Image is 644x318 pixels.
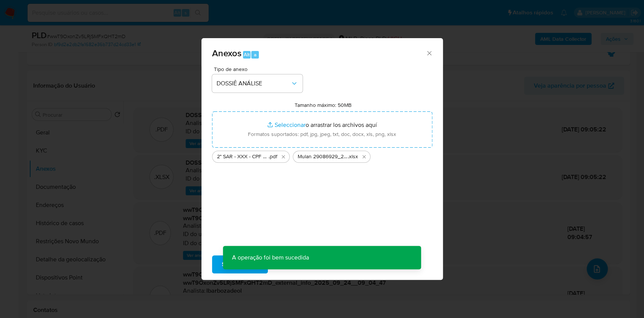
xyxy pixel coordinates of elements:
[348,153,358,161] span: .xlsx
[222,256,258,273] span: Subir arquivo
[298,153,348,161] span: Mulan 29086929_2025_09_24_07_35_32
[212,148,432,163] ul: Archivos seleccionados
[212,74,303,93] button: DOSSIÊ ANÁLISE
[223,246,318,269] p: A operação foi bem sucedida
[269,153,277,161] span: .pdf
[426,49,432,56] button: Cerrar
[212,255,268,273] button: Subir arquivo
[254,51,257,58] span: a
[214,66,304,72] span: Tipo de anexo
[295,102,352,108] label: Tamanho máximo: 50MB
[217,80,290,87] span: DOSSIÊ ANÁLISE
[360,152,369,161] button: Eliminar Mulan 29086929_2025_09_24_07_35_32.xlsx
[212,46,241,60] span: Anexos
[279,152,288,161] button: Eliminar 2° SAR - XXX - CPF 21860435807 - ERICK SOUZA DA SILVA.pdf
[244,51,250,58] span: Alt
[217,153,269,161] span: 2° SAR - XXX - CPF 21860435807 - [PERSON_NAME]
[281,256,305,273] span: Cancelar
